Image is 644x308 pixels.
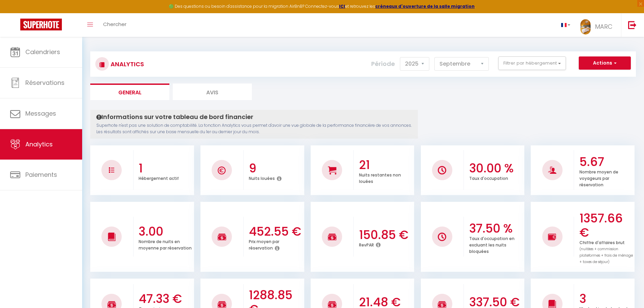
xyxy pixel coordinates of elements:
[249,224,303,239] h3: 452.55 €
[438,233,446,241] img: NO IMAGE
[139,174,179,181] p: Hébergement actif
[20,19,62,30] img: Super Booking
[469,234,515,254] p: Taux d'occupation en excluant les nuits bloquées
[575,13,621,37] a: ... MARC
[371,56,395,71] label: Période
[25,140,53,148] span: Analytics
[109,167,114,173] img: NO IMAGE
[103,21,126,28] span: Chercher
[359,241,374,248] p: RevPAR
[98,13,132,37] a: Chercher
[580,19,591,34] img: ...
[469,174,508,181] p: Taux d'occupation
[139,224,192,239] h3: 3.00
[359,158,413,172] h3: 21
[628,21,637,29] img: logout
[173,84,252,100] li: Avis
[249,161,303,175] h3: 9
[25,48,60,56] span: Calendriers
[579,211,633,240] h3: 1357.66 €
[359,171,401,184] p: Nuits restantes non louées
[579,238,633,265] p: Chiffre d'affaires brut
[595,22,613,31] span: MARC
[25,109,56,118] span: Messages
[375,3,475,9] a: créneaux d'ouverture de la salle migration
[109,56,144,72] h3: Analytics
[579,246,633,264] span: (nuitées + commission plateformes + frais de ménage + taxes de séjour)
[359,228,413,242] h3: 150.85 €
[139,237,192,251] p: Nombre de nuits en moyenne par réservation
[249,237,279,251] p: Prix moyen par réservation
[25,170,57,179] span: Paiements
[139,161,192,175] h3: 1
[579,56,631,70] button: Actions
[249,174,275,181] p: Nuits louées
[5,3,26,23] button: Ouvrir le widget de chat LiveChat
[579,168,618,188] p: Nombre moyen de voyageurs par réservation
[579,292,633,306] h3: 3
[90,84,169,100] li: General
[25,78,65,87] span: Réservations
[579,155,633,169] h3: 5.67
[469,221,523,236] h3: 37.50 %
[96,122,412,135] p: Superhote n'est pas une solution de comptabilité. La fonction Analytics vous permet d'avoir une v...
[96,113,412,121] h4: Informations sur votre tableau de bord financier
[469,161,523,175] h3: 30.00 %
[548,233,556,241] img: NO IMAGE
[339,3,345,9] a: ICI
[139,292,192,306] h3: 47.33 €
[498,56,566,70] button: Filtrer par hébergement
